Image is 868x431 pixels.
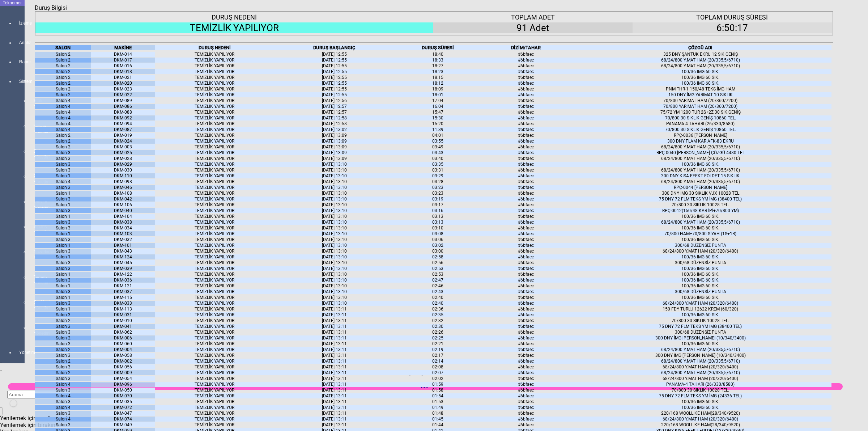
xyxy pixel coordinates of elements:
[570,237,831,242] div: 100/36 IMG 60 SIK.
[155,278,275,283] div: TEMİZLİK YAPILIYOR
[275,58,394,63] div: [DATE] 12:55
[155,225,275,231] div: TEMİZLİK YAPILIYOR
[35,58,91,63] div: Salon 2
[570,231,831,236] div: 70/800 HAM+70/800 SİYAH (1S+1B)
[570,127,831,132] div: 70/800 30 SIKLIK GENİŞ 10860 TEL.
[570,225,831,231] div: 100/36 IMG 60 SIK.
[275,225,394,231] div: [DATE] 13:10
[35,127,91,132] div: Salon 4
[482,254,570,259] div: #6bfaec
[35,81,91,86] div: Salon 2
[35,45,91,50] div: SALON
[35,168,91,173] div: Salon 3
[482,272,570,277] div: #6bfaec
[570,133,831,138] div: RPÇ-0036 [PERSON_NAME]
[570,254,831,259] div: 100/36 IMG 60 SIK.
[91,133,154,138] div: DKM-019
[482,225,570,231] div: #6bfaec
[570,104,831,109] div: 70/800 YARIMAT HAM (20/360/7200)
[275,260,394,265] div: [DATE] 13:10
[394,197,482,202] div: 03:19
[394,191,482,196] div: 03:23
[155,197,275,202] div: TEMİZLİK YAPILIYOR
[482,260,570,265] div: #6bfaec
[482,237,570,242] div: #6bfaec
[482,283,570,288] div: #6bfaec
[482,168,570,173] div: #6bfaec
[91,231,154,236] div: DKM-103
[91,81,154,86] div: DKM-020
[155,185,275,190] div: TEMİZLİK YAPILIYOR
[394,139,482,144] div: 03:55
[91,237,154,242] div: DKM-032
[482,58,570,63] div: #6bfaec
[570,110,831,115] div: 75/72 YM 1200 TUR 2S+2Z 30 SIK.GENİŞ
[394,214,482,219] div: 03:13
[275,202,394,207] div: [DATE] 13:10
[394,92,482,97] div: 18:01
[394,75,482,80] div: 18:15
[91,254,154,259] div: DKM-124
[570,121,831,126] div: PANAMA-4 TAHARI (26/330/8580)
[482,144,570,149] div: #6bfaec
[275,173,394,178] div: [DATE] 13:10
[275,63,394,68] div: [DATE] 12:55
[570,69,831,74] div: 100/36 IMG 60 SIK.
[155,283,275,288] div: TEMİZLİK YAPILIYOR
[155,58,275,63] div: TEMİZLİK YAPILIYOR
[570,243,831,248] div: 300/68 DÜZENSİZ PUNTA
[482,249,570,254] div: #6bfaec
[35,231,91,236] div: Salon 1
[570,214,831,219] div: 100/36 IMG 60 SIK.
[275,254,394,259] div: [DATE] 13:10
[35,214,91,219] div: Salon 1
[91,278,154,283] div: DKM-036
[570,272,831,277] div: 100/36 IMG 60 SIK.
[275,278,394,283] div: [DATE] 13:10
[275,191,394,196] div: [DATE] 13:10
[275,45,394,50] div: DURUŞ BAŞLANGIÇ
[482,208,570,213] div: #6bfaec
[155,144,275,149] div: TEMİZLİK YAPILIYOR
[482,133,570,138] div: #6bfaec
[275,156,394,161] div: [DATE] 13:09
[91,208,154,213] div: DKM-040
[394,260,482,265] div: 02:56
[91,283,154,288] div: DKM-121
[482,115,570,121] div: #6bfaec
[155,237,275,242] div: TEMİZLİK YAPILIYOR
[482,179,570,184] div: #6bfaec
[91,191,154,196] div: DKM-108
[35,69,91,74] div: Salon 2
[482,98,570,103] div: #6bfaec
[394,220,482,225] div: 03:13
[91,144,154,149] div: DKM-003
[91,179,154,184] div: DKM-098
[91,220,154,225] div: DKM-038
[394,243,482,248] div: 03:02
[482,202,570,207] div: #6bfaec
[482,243,570,248] div: #6bfaec
[482,220,570,225] div: #6bfaec
[275,220,394,225] div: [DATE] 13:10
[35,4,70,11] div: Duruş Bilgisi
[570,86,831,92] div: PNM THR-1 150/48 TEKS İMG HAM
[35,225,91,231] div: Salon 3
[394,58,482,63] div: 18:33
[482,150,570,155] div: #6bfaec
[394,278,482,283] div: 02:47
[570,173,831,178] div: 300 DNY KISA EFEKT FOLDET 15 SIKLIK
[275,168,394,173] div: [DATE] 13:10
[155,75,275,80] div: TEMİZLİK YAPILIYOR
[482,81,570,86] div: #6bfaec
[275,208,394,213] div: [DATE] 13:10
[155,110,275,115] div: TEMİZLİK YAPILIYOR
[91,45,154,50] div: MAKİNE
[570,58,831,63] div: 68/24/800 Y.MAT HAM (20/335,5/6710)
[570,75,831,80] div: 100/36 IMG 60 SIK.
[155,254,275,259] div: TEMİZLİK YAPILIYOR
[155,191,275,196] div: TEMİZLİK YAPILIYOR
[275,86,394,92] div: [DATE] 12:55
[35,191,91,196] div: Salon 1
[35,13,433,21] div: DURUŞ NEDENİ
